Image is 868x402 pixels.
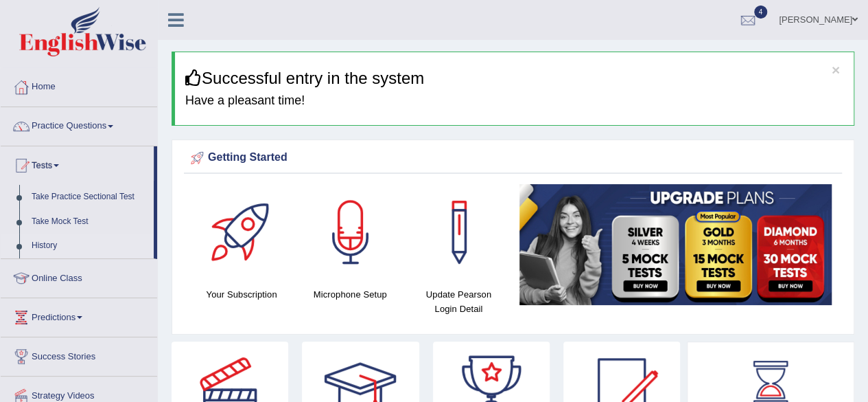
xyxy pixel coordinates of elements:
a: Tests [1,146,154,181]
a: Success Stories [1,337,157,372]
a: Take Mock Test [25,210,154,234]
button: × [832,63,840,77]
h4: Update Pearson Login Detail [411,287,506,316]
a: Predictions [1,298,157,333]
h4: Microphone Setup [303,287,397,302]
h4: Have a pleasant time! [185,94,843,108]
a: Take Practice Sectional Test [25,185,154,210]
img: small5.jpg [519,184,832,305]
a: Practice Questions [1,107,157,142]
div: Getting Started [187,148,838,168]
h4: Your Subscription [194,287,289,302]
a: Online Class [1,259,157,293]
h3: Successful entry in the system [185,69,843,87]
a: Home [1,68,157,102]
span: 4 [754,5,768,19]
a: History [25,234,154,258]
